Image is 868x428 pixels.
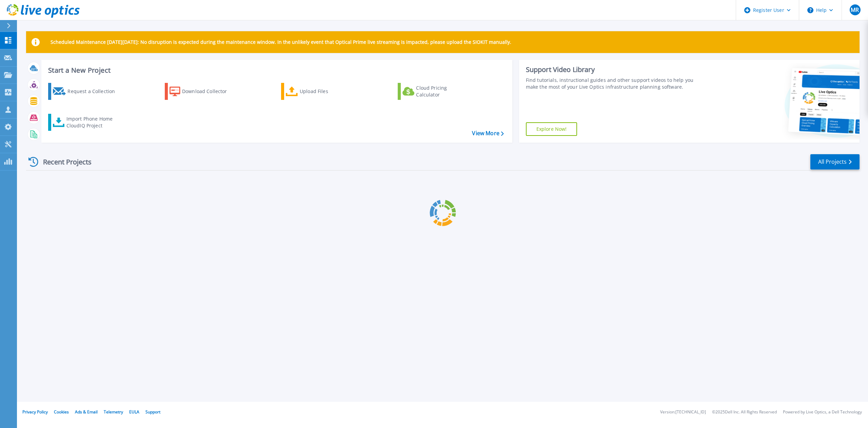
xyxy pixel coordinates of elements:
div: Import Phone Home CloudIQ Project [66,115,119,129]
a: Ads & Email [75,409,98,415]
h3: Start a New Project [48,67,504,74]
a: EULA [129,409,139,415]
li: Powered by Live Optics, a Dell Technology [783,410,862,414]
a: Telemetry [104,409,123,415]
div: Upload Files [300,85,354,98]
p: Scheduled Maintenance [DATE][DATE]: No disruption is expected during the maintenance window. In t... [51,39,511,45]
a: Support [145,409,160,415]
div: Cloud Pricing Calculator [416,85,470,98]
li: Version: [TECHNICAL_ID] [660,410,706,414]
li: © 2025 Dell Inc. All Rights Reserved [712,410,777,414]
div: Download Collector [182,85,236,98]
a: Cookies [54,409,69,415]
div: Request a Collection [67,85,122,98]
a: View More [472,130,504,137]
a: Upload Files [281,83,357,100]
span: MR [851,7,859,13]
div: Find tutorials, instructional guides and other support videos to help you make the most of your L... [526,77,702,90]
a: Download Collector [165,83,240,100]
a: Request a Collection [48,83,124,100]
div: Recent Projects [26,154,101,170]
a: All Projects [810,154,860,170]
a: Privacy Policy [22,409,48,415]
div: Support Video Library [526,65,702,74]
a: Explore Now! [526,122,577,136]
a: Cloud Pricing Calculator [398,83,473,100]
